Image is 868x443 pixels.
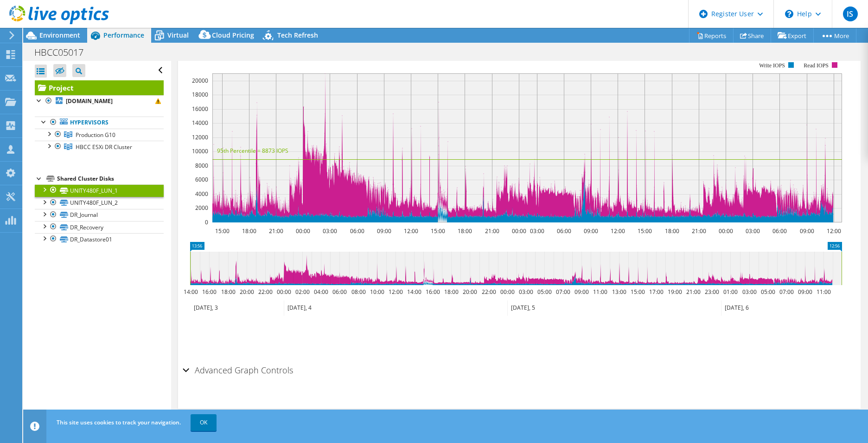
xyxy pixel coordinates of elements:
[403,227,418,235] text: 12:00
[686,288,700,296] text: 21:00
[667,288,682,296] text: 19:00
[192,133,208,141] text: 12000
[195,204,208,212] text: 2000
[76,143,132,151] span: HBCC ESXi DR Cluster
[785,10,793,18] svg: \n
[537,288,551,296] text: 05:00
[637,227,651,235] text: 15:00
[760,288,775,296] text: 05:00
[804,62,829,69] text: Read IOPS
[192,119,208,127] text: 14000
[35,221,164,233] a: DR_Recovery
[745,227,759,235] text: 03:00
[332,288,346,296] text: 06:00
[444,288,458,296] text: 18:00
[39,31,80,39] span: Environment
[295,288,309,296] text: 02:00
[813,28,856,43] a: More
[612,288,626,296] text: 13:00
[35,129,164,141] a: Production G10
[66,97,113,105] b: [DOMAIN_NAME]
[574,288,588,296] text: 09:00
[268,227,283,235] text: 21:00
[826,227,841,235] text: 12:00
[759,62,785,69] text: Write IOPS
[779,288,793,296] text: 07:00
[583,227,598,235] text: 09:00
[425,288,440,296] text: 16:00
[195,190,208,198] text: 4000
[258,288,272,296] text: 22:00
[500,288,514,296] text: 00:00
[593,288,607,296] text: 11:00
[191,414,217,431] a: OK
[277,31,318,39] span: Tech Refresh
[221,288,235,296] text: 18:00
[723,288,737,296] text: 01:00
[35,197,164,209] a: UNITY480F_LUN_2
[192,77,208,85] text: 20000
[718,227,733,235] text: 00:00
[35,80,164,95] a: Project
[242,227,256,235] text: 18:00
[167,31,189,39] span: Virtual
[518,288,533,296] text: 03:00
[276,288,291,296] text: 00:00
[195,176,208,183] text: 6000
[407,288,421,296] text: 14:00
[35,95,164,107] a: [DOMAIN_NAME]
[202,288,216,296] text: 16:00
[217,147,288,155] text: 95th Percentile = 8873 IOPS
[35,209,164,221] a: DR_Journal
[555,288,570,296] text: 07:00
[511,227,526,235] text: 00:00
[35,184,164,196] a: UNITY480F_LUN_1
[103,31,144,39] span: Performance
[691,227,706,235] text: 21:00
[430,227,445,235] text: 15:00
[610,227,625,235] text: 12:00
[215,227,229,235] text: 15:00
[485,227,499,235] text: 21:00
[192,105,208,113] text: 16000
[195,162,208,169] text: 8000
[816,288,830,296] text: 11:00
[733,28,771,43] a: Share
[313,288,328,296] text: 04:00
[35,233,164,245] a: DR_Datastore01
[322,227,337,235] text: 03:00
[742,288,756,296] text: 03:00
[462,288,477,296] text: 20:00
[295,227,310,235] text: 00:00
[350,227,364,235] text: 06:00
[76,131,115,139] span: Production G10
[35,141,164,153] a: HBCC ESXi DR Cluster
[556,227,571,235] text: 06:00
[843,7,858,21] span: IS
[481,288,496,296] text: 22:00
[530,227,544,235] text: 03:00
[183,288,198,296] text: 14:00
[57,173,164,184] div: Shared Cluster Disks
[351,288,365,296] text: 08:00
[192,147,208,155] text: 10000
[771,28,814,43] a: Export
[370,288,384,296] text: 10:00
[388,288,402,296] text: 12:00
[212,31,254,39] span: Cloud Pricing
[630,288,645,296] text: 15:00
[192,91,208,98] text: 18000
[799,227,814,235] text: 09:00
[798,288,812,296] text: 09:00
[457,227,472,235] text: 18:00
[57,418,181,426] span: This site uses cookies to track your navigation.
[689,28,734,43] a: Reports
[649,288,663,296] text: 17:00
[377,227,391,235] text: 09:00
[30,47,98,58] h1: HBCC05017
[35,117,164,129] a: Hypervisors
[772,227,786,235] text: 06:00
[205,218,208,226] text: 0
[664,227,679,235] text: 18:00
[239,288,254,296] text: 20:00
